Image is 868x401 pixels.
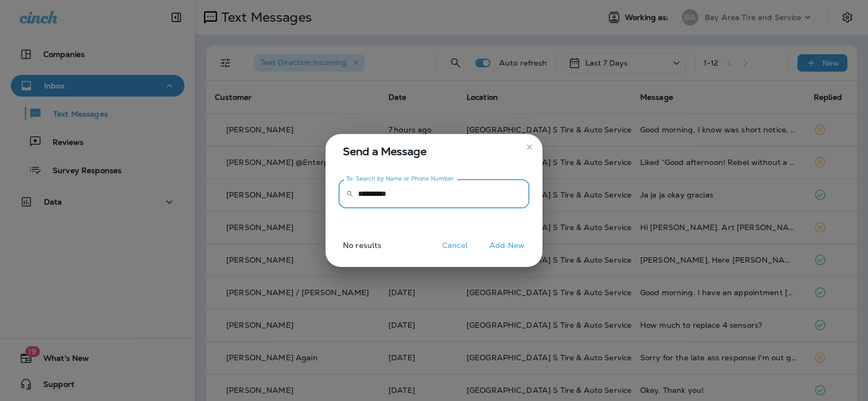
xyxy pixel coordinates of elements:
button: Add New [484,237,530,254]
button: close [521,138,538,156]
button: Cancel [435,237,475,254]
label: To: Search by Name or Phone Number [346,175,454,183]
span: Send a Message [343,143,529,160]
p: No results [321,241,381,258]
